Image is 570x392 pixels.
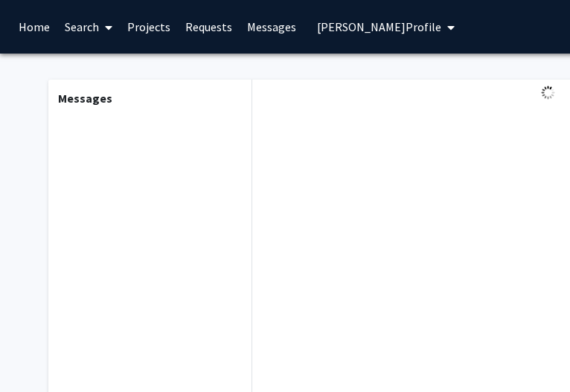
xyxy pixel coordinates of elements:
a: Home [11,1,57,53]
b: Messages [58,91,112,106]
a: Projects [120,1,178,53]
a: Requests [178,1,240,53]
span: [PERSON_NAME] Profile [317,19,441,34]
a: Search [57,1,120,53]
img: Loading [535,80,561,106]
a: Messages [240,1,304,53]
